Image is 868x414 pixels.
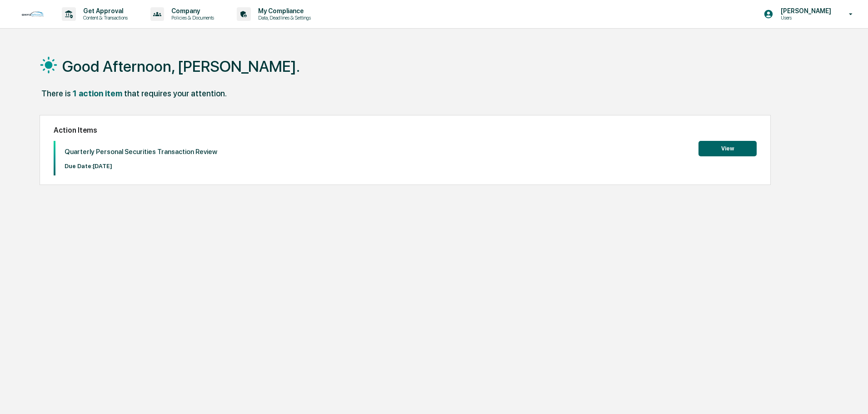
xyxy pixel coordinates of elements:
div: that requires your attention. [124,89,227,98]
p: Content & Transactions [76,15,132,21]
a: View [698,144,757,152]
img: logo [22,11,44,17]
p: Quarterly Personal Securities Transaction Review [65,148,217,156]
p: My Compliance [251,7,315,15]
div: 1 action item [73,89,122,98]
p: [PERSON_NAME] [773,7,836,15]
p: Due Date: [DATE] [65,163,217,170]
h2: Action Items [54,126,757,135]
p: Users [773,15,836,21]
h1: Good Afternoon, [PERSON_NAME]. [62,57,300,75]
button: View [698,141,757,156]
div: There is [41,89,71,98]
p: Get Approval [76,7,132,15]
p: Data, Deadlines & Settings [251,15,315,21]
p: Policies & Documents [164,15,219,21]
p: Company [164,7,219,15]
